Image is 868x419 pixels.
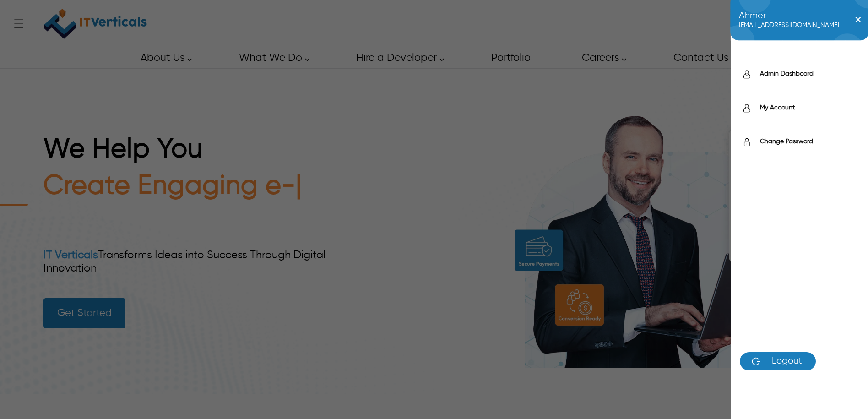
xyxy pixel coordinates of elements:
[740,69,859,80] a: Admin Dashboard
[740,103,859,114] a: My Account
[740,137,859,148] a: Change Password
[739,21,839,30] span: [EMAIL_ADDRESS][DOMAIN_NAME]
[739,11,839,21] span: Ahmer
[760,137,859,146] label: Change Password
[760,103,859,112] label: My Account
[760,69,859,78] label: Admin Dashboard
[740,352,816,370] a: Logout
[758,357,802,366] span: Logout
